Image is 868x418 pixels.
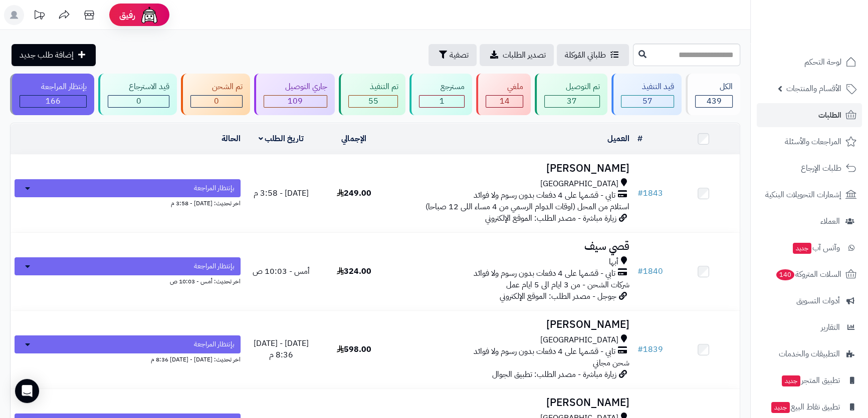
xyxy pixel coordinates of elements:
[757,262,862,286] a: السلات المتروكة140
[637,187,643,199] span: #
[785,135,841,149] span: المراجعات والأسئلة
[194,261,235,271] span: بإنتظار المراجعة
[486,96,523,107] div: 14
[440,95,445,107] span: 1
[450,49,469,61] span: تصفية
[695,81,733,93] div: الكل
[565,49,606,61] span: طلباتي المُوكلة
[341,133,366,145] a: الإجمالي
[108,81,170,93] div: قيد الاسترجاع
[821,320,840,334] span: التقارير
[775,267,841,281] span: السلات المتروكة
[621,96,674,107] div: 57
[757,50,862,74] a: لوحة التحكم
[12,44,96,66] a: إضافة طلب جديد
[804,55,841,69] span: لوحة التحكم
[545,96,599,107] div: 37
[259,133,304,145] a: تاريخ الطلب
[757,130,862,154] a: المراجعات والأسئلة
[108,96,169,107] div: 0
[20,96,86,107] div: 166
[609,74,684,115] a: قيد التنفيذ 57
[607,133,629,145] a: العميل
[214,95,219,107] span: 0
[792,241,840,255] span: وآتس آب
[757,289,862,313] a: أدوات التسويق
[15,353,241,364] div: اخر تحديث: [DATE] - [DATE] 8:36 م
[533,74,609,115] a: تم التوصيل 37
[337,74,408,115] a: تم التنفيذ 55
[757,368,862,392] a: تطبيق المتجرجديد
[820,214,840,228] span: العملاء
[757,315,862,339] a: التقارير
[15,379,39,403] div: Open Intercom Messenger
[779,347,840,361] span: التطبيقات والخدمات
[474,268,615,279] span: تابي - قسّمها على 4 دفعات بدون رسوم ولا فوائد
[190,81,243,93] div: تم الشحن
[642,95,653,107] span: 57
[770,400,840,414] span: تطبيق نقاط البيع
[194,183,235,193] span: بإنتظار المراجعة
[593,357,629,369] span: شحن مجاني
[609,256,618,268] span: أبها
[254,187,309,199] span: [DATE] - 3:58 م
[8,74,96,115] a: بإنتظار المراجعة 166
[179,74,252,115] a: تم الشحن 0
[492,368,616,380] span: زيارة مباشرة - مصدر الطلب: تطبيق الجوال
[119,9,135,21] span: رفيق
[136,95,141,107] span: 0
[252,74,337,115] a: جاري التوصيل 109
[771,402,790,413] span: جديد
[425,201,629,213] span: استلام من المحل (اوقات الدوام الرسمي من 4 مساء اللى 12 صباحا)
[394,163,629,174] h3: [PERSON_NAME]
[684,74,742,115] a: الكل439
[757,183,862,207] a: إشعارات التحويلات البنكية
[757,236,862,260] a: وآتس آبجديد
[348,81,398,93] div: تم التنفيذ
[288,95,303,107] span: 109
[407,74,474,115] a: مسترجع 1
[194,339,235,349] span: بإنتظار المراجعة
[15,275,241,286] div: اخر تحديث: أمس - 10:03 ص
[486,81,523,93] div: ملغي
[419,81,465,93] div: مسترجع
[337,343,371,355] span: 598.00
[776,269,794,280] span: 140
[337,265,371,277] span: 324.00
[96,74,179,115] a: قيد الاسترجاع 0
[637,343,663,355] a: #1839
[222,133,241,145] a: الحالة
[757,342,862,366] a: التطبيقات والخدمات
[782,375,800,386] span: جديد
[428,44,477,66] button: تصفية
[707,95,722,107] span: 439
[506,279,629,291] span: شركات الشحن - من 3 ايام الى 5 ايام عمل
[637,265,663,277] a: #1840
[621,81,675,93] div: قيد التنفيذ
[20,49,74,61] span: إضافة طلب جديد
[637,343,643,355] span: #
[480,44,554,66] a: تصدير الطلبات
[394,241,629,252] h3: قصي سيف
[801,161,841,175] span: طلبات الإرجاع
[474,190,615,201] span: تابي - قسّمها على 4 دفعات بدون رسوم ولا فوائد
[503,49,546,61] span: تصدير الطلبات
[757,103,862,127] a: الطلبات
[757,209,862,233] a: العملاء
[540,334,618,346] span: [GEOGRAPHIC_DATA]
[800,27,858,48] img: logo-2.png
[765,188,841,202] span: إشعارات التحويلات البنكية
[567,95,577,107] span: 37
[500,290,616,302] span: جوجل - مصدر الطلب: الموقع الإلكتروني
[264,96,327,107] div: 109
[818,108,841,122] span: الطلبات
[264,81,327,93] div: جاري التوصيل
[27,5,52,28] a: تحديثات المنصة
[557,44,629,66] a: طلباتي المُوكلة
[139,5,159,25] img: ai-face.png
[500,95,510,107] span: 14
[786,82,841,96] span: الأقسام والمنتجات
[793,243,811,254] span: جديد
[637,265,643,277] span: #
[394,397,629,408] h3: [PERSON_NAME]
